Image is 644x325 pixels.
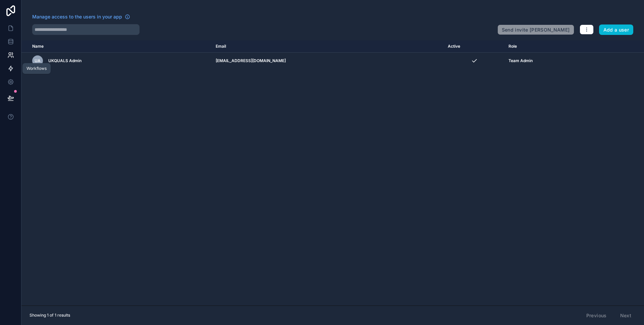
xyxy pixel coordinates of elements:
th: Active [444,40,504,53]
th: Name [21,40,212,53]
div: Workflows [26,66,47,71]
th: Role [504,40,600,53]
div: scrollable content [21,40,644,306]
span: Showing 1 of 1 results [30,313,70,318]
span: Manage access to the users in your app [32,13,122,20]
th: Email [212,40,444,53]
span: Team Admin [508,58,533,63]
span: UKQUALS Admin [48,58,82,63]
td: [EMAIL_ADDRESS][DOMAIN_NAME] [212,53,444,69]
a: Manage access to the users in your app [32,13,130,20]
button: Add a user [599,25,634,35]
span: UA [35,58,41,63]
